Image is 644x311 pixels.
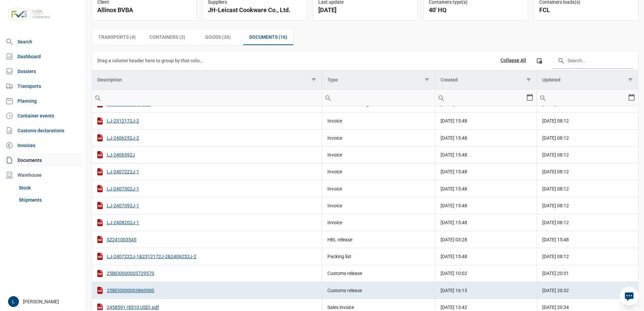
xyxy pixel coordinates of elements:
td: Invoice [322,197,435,214]
div: Search box [435,90,447,106]
span: [DATE] 15:48 [441,203,467,208]
button: L [8,296,19,307]
div: Type [327,77,338,82]
span: [DATE] 14:45 [542,101,569,107]
span: [DATE] 08:12 [542,186,569,192]
div: [PERSON_NAME] [8,296,82,307]
span: [DATE] 08:12 [542,169,569,174]
span: [DATE] 20:32 [542,288,569,293]
div: Data grid toolbar [97,51,633,70]
span: Transports (4) [98,33,136,41]
div: FCL [539,5,633,15]
div: LJ-2406252J-2 [97,134,316,141]
div: 40' HQ [429,5,522,15]
a: Dashboard [3,50,83,63]
span: [DATE] 03:28 [441,237,467,242]
td: Invoice [322,180,435,197]
span: [DATE] 08:12 [542,118,569,124]
span: Goods (38) [205,33,231,41]
a: Dossiers [3,65,83,78]
span: [DATE] 20:31 [542,271,569,276]
div: LJ-2407302J-1 [97,185,316,192]
input: Filter cell [537,90,627,106]
td: Column Created [435,70,537,90]
div: Select [627,90,636,106]
td: Filter cell [322,89,435,106]
a: Planning [3,94,83,108]
span: [DATE] 10:26 [441,101,467,107]
div: Search box [537,90,549,106]
div: LJ-2406392J [97,151,316,158]
a: Container events [3,109,83,123]
a: Invoices [3,139,83,152]
span: [DATE] 13:42 [441,305,467,310]
span: [DATE] 15:48 [441,169,467,174]
div: Search box [92,90,104,106]
div: [DATE] [318,5,412,15]
td: Invoice [322,163,435,180]
td: Invoice [322,146,435,163]
span: Show filter options for column 'Description' [311,77,316,82]
span: [DATE] 08:12 [542,203,569,208]
span: [DATE] 15:48 [441,135,467,141]
a: Transports [3,79,83,93]
div: 2458591 (8510 USD).pdf [97,304,316,311]
div: Updated [542,77,560,82]
span: [DATE] 15:48 [441,254,467,259]
span: Show filter options for column 'Updated' [628,77,633,82]
a: Documents [3,153,83,167]
span: [DATE] 08:12 [542,220,569,225]
div: LJ-2407392J-1 [97,202,316,209]
td: Invoice [322,214,435,231]
div: JH-Leicast Cookware Co., Ltd. [208,5,301,15]
input: Filter cell [92,90,322,106]
div: SZ241003545 [97,236,316,243]
span: [DATE] 20:34 [542,305,569,310]
div: LJ-2408202J-1 [97,219,316,226]
a: Stock [16,182,83,194]
span: [DATE] 08:12 [542,254,569,259]
div: 25BEI0000003729570 [97,270,316,277]
td: Packing list [322,248,435,265]
div: Warehouse [3,168,83,182]
div: Description [97,77,122,82]
a: Customs declarations [3,124,83,137]
span: [DATE] 15:48 [542,237,569,242]
div: LJ-2312172J-2 [97,117,316,125]
td: Customs release [322,265,435,282]
div: Search box [322,90,334,106]
span: [DATE] 16:13 [441,288,467,293]
span: [DATE] 08:12 [542,152,569,158]
a: Search [3,35,83,48]
div: LJ-2407222J-1 [97,168,316,175]
div: Collapse All [501,58,526,64]
td: HBL release [322,231,435,248]
span: Documents (16) [249,33,287,41]
div: LJ-2407222J-1&2312172J-2&2406252J-2 [97,253,316,260]
td: Column Type [322,70,435,90]
img: FVG - Global freight forwarding [5,5,53,24]
span: [DATE] 08:12 [542,135,569,141]
input: Filter cell [322,90,435,106]
td: Filter cell [435,89,537,106]
span: [DATE] 15:48 [441,152,467,158]
span: Show filter options for column 'Type' [424,77,429,82]
div: 25BEI0000003860900 [97,287,316,294]
a: Shipments [16,194,83,206]
td: Invoice [322,112,435,129]
div: Drag a column header here to group by that column [97,55,205,66]
div: Select [526,90,534,106]
td: Filter cell [92,89,322,106]
td: Customs release [322,282,435,299]
div: Allinox BVBA [97,5,191,15]
input: Filter cell [435,90,526,106]
span: [DATE] 15:48 [441,186,467,192]
span: Show filter options for column 'Created' [526,77,531,82]
td: Invoice [322,129,435,146]
td: Column Description [92,70,322,90]
div: Created [441,77,458,82]
td: Filter cell [537,89,638,106]
span: [DATE] 10:02 [441,271,467,276]
span: Containers (3) [150,33,185,41]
